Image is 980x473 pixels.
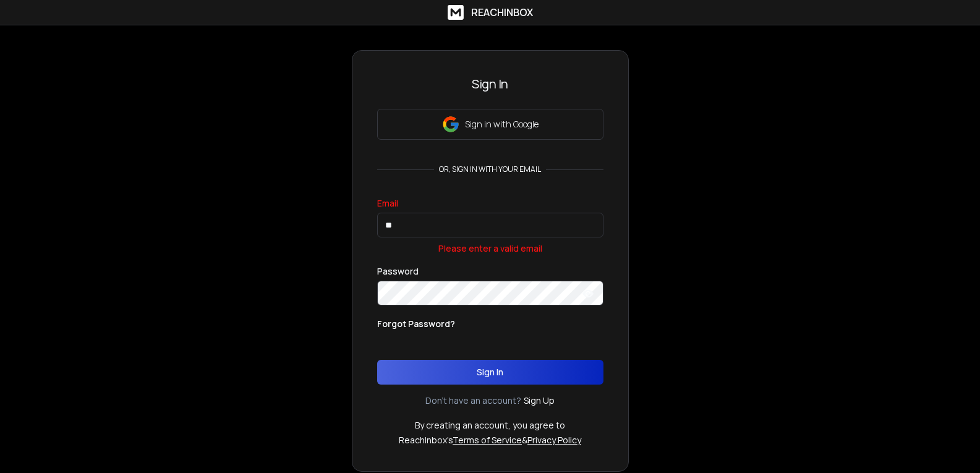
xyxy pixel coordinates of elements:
[399,434,581,446] p: ReachInbox's &
[377,199,398,208] label: Email
[527,434,581,446] a: Privacy Policy
[377,267,419,276] label: Password
[524,394,555,407] a: Sign Up
[377,75,603,93] h3: Sign In
[377,318,455,330] p: Forgot Password?
[377,242,603,255] p: Please enter a valid email
[377,360,603,385] button: Sign In
[471,5,533,20] h1: ReachInbox
[377,109,603,140] button: Sign in with Google
[434,164,546,174] p: or, sign in with your email
[448,5,533,20] a: ReachInbox
[425,394,521,407] p: Don't have an account?
[465,118,539,130] p: Sign in with Google
[415,419,565,432] p: By creating an account, you agree to
[453,434,522,446] a: Terms of Service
